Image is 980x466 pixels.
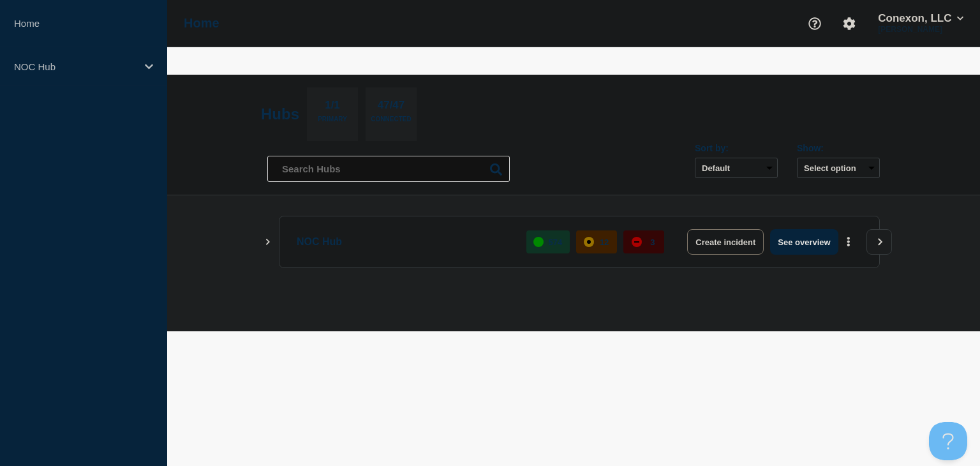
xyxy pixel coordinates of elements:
[797,158,880,178] button: Select option
[584,237,594,247] div: affected
[866,229,892,255] button: View
[632,237,642,247] div: down
[687,229,764,255] button: Create incident
[265,237,271,247] button: Show Connected Hubs
[14,61,137,72] p: NOC Hub
[695,143,778,153] div: Sort by:
[549,237,563,247] p: 574
[875,25,966,34] p: [PERSON_NAME]
[801,10,828,37] button: Support
[533,237,544,247] div: up
[695,158,778,178] select: Sort by
[929,422,967,460] iframe: Help Scout Beacon - Open
[770,229,838,255] button: See overview
[371,116,411,129] p: Connected
[373,99,410,116] p: 47/47
[184,16,219,31] h1: Home
[797,143,880,153] div: Show:
[267,156,510,182] input: Search Hubs
[875,12,966,25] button: Conexon, LLC
[840,230,857,254] button: More actions
[297,229,512,255] p: NOC Hub
[650,237,655,247] p: 3
[261,105,299,123] h2: Hubs
[318,116,347,129] p: Primary
[320,99,345,116] p: 1/1
[836,10,863,37] button: Account settings
[600,237,609,247] p: 12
